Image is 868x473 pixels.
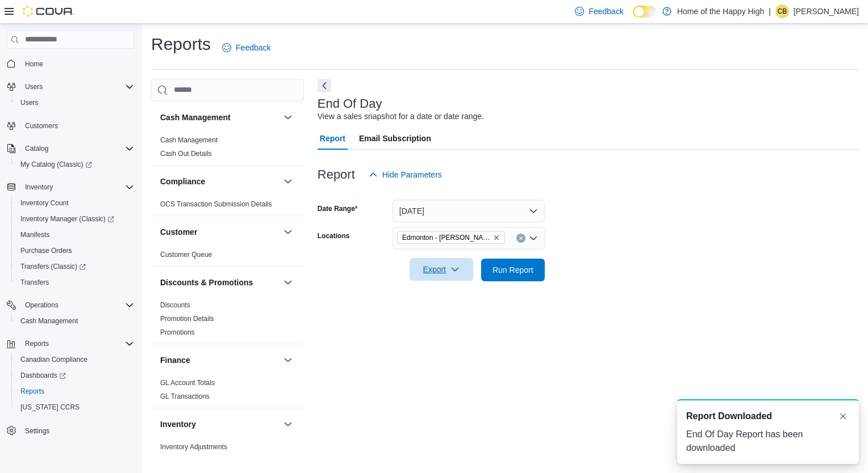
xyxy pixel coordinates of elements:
[20,119,134,133] span: Customers
[25,301,59,310] span: Operations
[16,260,90,273] a: Transfers (Classic)
[775,5,789,18] div: Corrine Basford
[20,180,134,194] span: Inventory
[20,355,87,364] span: Canadian Compliance
[151,133,304,165] div: Cash Management
[320,127,345,150] span: Report
[16,314,82,328] a: Cash Management
[20,387,44,396] span: Reports
[20,371,66,380] span: Dashboards
[218,36,275,59] a: Feedback
[160,277,253,288] h3: Discounts & Promotions
[160,443,227,451] a: Inventory Adjustments
[589,6,623,17] span: Feedback
[836,409,850,423] button: Dismiss toast
[23,6,74,17] img: Cova
[160,136,218,144] a: Cash Management
[493,234,500,241] button: Remove Edmonton - Manning Crossing - Pop's Cannabis from selection in this group
[318,111,484,123] div: View a sales snapshot for a date or date range.
[318,204,358,213] label: Date Range
[25,144,48,153] span: Catalog
[410,258,473,281] button: Export
[160,419,279,430] button: Inventory
[160,314,214,323] span: Promotion Details
[160,315,214,323] a: Promotion Details
[686,428,850,455] div: End Of Day Report has been downloaded
[2,297,139,313] button: Operations
[686,409,772,423] span: Report Downloaded
[160,392,210,400] a: GL Transactions
[16,158,134,171] span: My Catalog (Classic)
[160,328,195,337] span: Promotions
[160,176,205,187] h3: Compliance
[20,80,134,94] span: Users
[11,399,139,415] button: [US_STATE] CCRS
[160,442,227,451] span: Inventory Adjustments
[11,274,139,290] button: Transfers
[160,112,279,123] button: Cash Management
[160,200,272,208] a: OCS Transaction Submission Details
[20,278,49,287] span: Transfers
[16,228,54,242] a: Manifests
[11,383,139,399] button: Reports
[318,231,350,240] label: Locations
[160,226,197,238] h3: Customer
[20,57,48,71] a: Home
[160,419,196,430] h3: Inventory
[160,200,272,209] span: OCS Transaction Submission Details
[281,276,295,289] button: Discounts & Promotions
[20,403,80,412] span: [US_STATE] CCRS
[160,301,190,310] span: Discounts
[318,97,382,111] h3: End Of Day
[160,392,210,401] span: GL Transactions
[160,277,279,288] button: Discounts & Promotions
[16,96,43,109] a: Users
[25,339,49,348] span: Reports
[25,183,53,192] span: Inventory
[2,56,139,72] button: Home
[20,337,53,350] button: Reports
[416,258,466,281] span: Export
[7,51,134,468] nav: Complex example
[11,211,139,227] a: Inventory Manager (Classic)
[236,42,270,53] span: Feedback
[11,368,139,383] a: Dashboards
[16,212,134,226] span: Inventory Manager (Classic)
[16,158,97,171] a: My Catalog (Classic)
[20,230,49,239] span: Manifests
[281,353,295,367] button: Finance
[160,226,279,238] button: Customer
[318,79,331,92] button: Next
[686,409,850,423] div: Notification
[516,234,525,243] button: Clear input
[20,80,47,94] button: Users
[318,168,355,181] h3: Report
[16,385,49,398] a: Reports
[16,314,134,328] span: Cash Management
[364,163,446,186] button: Hide Parameters
[160,149,212,158] span: Cash Out Details
[11,243,139,259] button: Purchase Orders
[151,376,304,408] div: Finance
[16,400,84,414] a: [US_STATE] CCRS
[2,117,139,134] button: Customers
[20,142,134,155] span: Catalog
[11,227,139,243] button: Manifests
[529,234,538,243] button: Open list of options
[11,313,139,329] button: Cash Management
[16,228,134,242] span: Manifests
[633,6,657,18] input: Dark Mode
[16,276,134,289] span: Transfers
[633,18,633,18] span: Dark Mode
[160,251,212,259] a: Customer Queue
[160,150,212,158] a: Cash Out Details
[160,301,190,309] a: Discounts
[20,142,53,155] button: Catalog
[16,400,134,414] span: Washington CCRS
[151,298,304,344] div: Discounts & Promotions
[359,127,431,150] span: Email Subscription
[20,298,134,312] span: Operations
[20,262,86,271] span: Transfers (Classic)
[16,276,53,289] a: Transfers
